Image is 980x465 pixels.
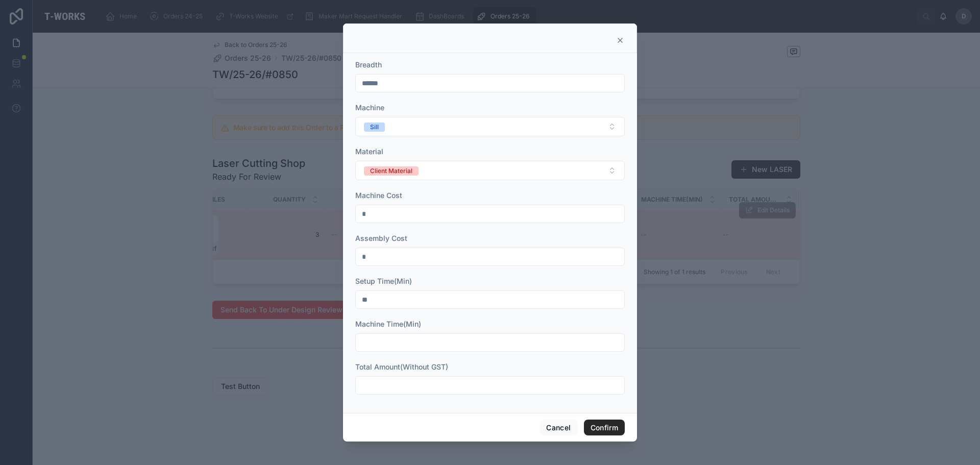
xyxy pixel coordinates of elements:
span: Material [355,147,383,156]
div: Sill [370,123,379,132]
button: Select Button [355,161,625,180]
span: Machine Time(Min) [355,320,421,328]
span: Machine [355,103,384,112]
span: Assembly Cost [355,234,407,242]
span: Machine Cost [355,191,402,200]
button: Confirm [584,420,625,436]
span: Setup Time(Min) [355,277,412,285]
span: Breadth [355,60,382,69]
div: Client Material [370,166,412,176]
button: Select Button [355,117,625,136]
button: Cancel [540,420,577,436]
span: Total Amount(Without GST) [355,362,448,371]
